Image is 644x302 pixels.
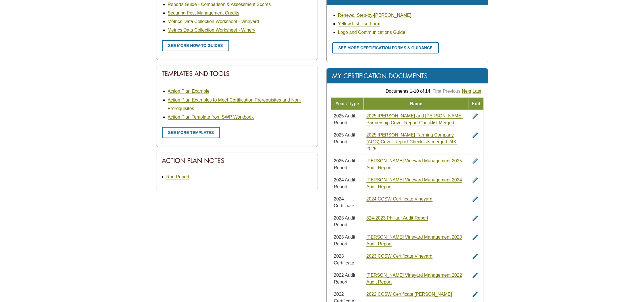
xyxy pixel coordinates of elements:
a: [PERSON_NAME] Vineyard Management 2022 Audit Report [366,273,462,285]
span: 2025 Audit Report [334,113,355,125]
a: Action Plan Template from SWP Workbook [168,115,254,120]
span: 2023 Audit Report [334,235,355,246]
td: Year / Type [331,98,364,110]
i: edit [472,158,479,164]
a: [PERSON_NAME] Vineyard Management 2024 Audit Report [366,177,462,189]
div: Action Plan Notes [156,153,318,168]
a: Next [462,89,471,94]
div: My Certification Documents [327,68,488,84]
a: Yellow List Use Form [338,21,381,26]
span: 2022 Audit Report [334,273,355,284]
a: 2022 CCSW Certificate [PERSON_NAME] [366,292,452,297]
a: 2024 CCSW Certificate Vineyard [366,196,433,202]
a: 2025 [PERSON_NAME] and [PERSON_NAME] Partnership Cover Report Checklist Merged [366,113,463,125]
td: Name [364,98,469,110]
td: Edit [469,98,483,110]
a: Action Plan Examples to Meet Certification Prerequisites and Non-Prerequisites [168,98,301,111]
a: First [433,89,441,94]
i: edit [472,113,479,119]
a: edit [472,235,479,239]
a: 2023 CCSW Certificate Vineyard [366,254,433,259]
i: edit [472,196,479,202]
a: See more certification forms & guidance [332,42,439,53]
span: 2025 Audit Report [334,133,355,144]
a: Previous [443,89,460,94]
div: Templates And Tools [156,66,318,81]
a: See more templates [162,127,220,138]
a: [PERSON_NAME] Vineyard Management 2025 Audit Report [366,158,462,170]
span: Documents 1-10 of 14 [386,89,430,94]
span: 2025 Audit Report [334,158,355,170]
a: edit [472,158,479,163]
a: edit [472,133,479,137]
i: edit [472,253,479,260]
a: Action Plan Example [168,89,210,94]
a: Run Report [166,174,190,179]
a: See more how-to guides [162,40,229,51]
a: edit [472,273,479,278]
i: edit [472,177,479,183]
a: edit [472,292,479,297]
a: edit [472,254,479,258]
a: 324-2023 Phillaur Audit Report [366,216,428,221]
i: edit [472,215,479,222]
span: 2024 Audit Report [334,177,355,189]
a: edit [472,216,479,220]
a: Metrics Data Collection Worksheet - Winery [168,28,255,33]
a: edit [472,177,479,182]
a: Last [473,89,481,94]
a: Logo and Communications Guide [338,30,405,35]
a: [PERSON_NAME] Vineyard Management 2023 Audit Report [366,235,462,247]
a: Reports Guide - Comparison & Assessment Scores [168,2,271,7]
i: edit [472,272,479,279]
span: 2024 Certificate [334,196,354,208]
span: 2023 Certificate [334,254,354,265]
a: Renewal Step-by-[PERSON_NAME] [338,13,412,18]
a: edit [472,196,479,201]
i: edit [472,132,479,138]
a: Metrics Data Collection Worksheet - Vineyard [168,19,259,24]
a: edit [472,113,479,118]
a: Securing Pest Management Credits [168,11,240,16]
a: 2025 [PERSON_NAME] Farming Company (AGG) Cover-Report-Checklists-merged 248-2025 [366,133,458,151]
i: edit [472,234,479,241]
span: 2023 Audit Report [334,216,355,227]
i: edit [472,291,479,298]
